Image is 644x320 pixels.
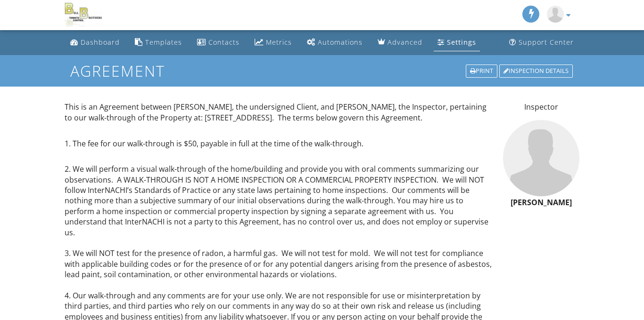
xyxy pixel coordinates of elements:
img: default-user-f0147aede5fd5fa78ca7ade42f37bd4542148d508eef1c3d3ea960f66861d68b.jpg [547,6,564,23]
div: Automations [318,38,363,47]
a: Settings [434,34,480,51]
a: Support Center [505,34,578,51]
a: Dashboard [66,34,124,51]
div: Metrics [266,38,292,47]
div: Inspection Details [499,64,573,78]
p: This is an Agreement between [PERSON_NAME], the undersigned Client, and [PERSON_NAME], the Inspec... [65,102,492,123]
h1: Agreement [70,63,573,79]
a: Automations (Basic) [303,34,366,51]
a: Advanced [374,34,426,51]
div: Dashboard [81,38,120,47]
div: Support Center [519,38,574,47]
a: Templates [131,34,186,51]
div: Templates [145,38,182,47]
a: Metrics [251,34,296,51]
a: Contacts [193,34,243,51]
div: Advanced [388,38,422,47]
p: Inspector [503,102,579,112]
div: Contacts [208,38,239,47]
img: default-user-f0147aede5fd5fa78ca7ade42f37bd4542148d508eef1c3d3ea960f66861d68b.jpg [503,120,579,196]
div: Print [466,64,497,78]
img: Bell Brothers Termite Control, LLC. [65,2,102,28]
h6: [PERSON_NAME] [503,199,579,207]
div: Settings [447,38,476,47]
p: 1. The fee for our walk-through is $50, payable in full at the time of the walk-through. [65,128,492,149]
a: Inspection Details [498,64,574,79]
a: Print [465,64,498,79]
